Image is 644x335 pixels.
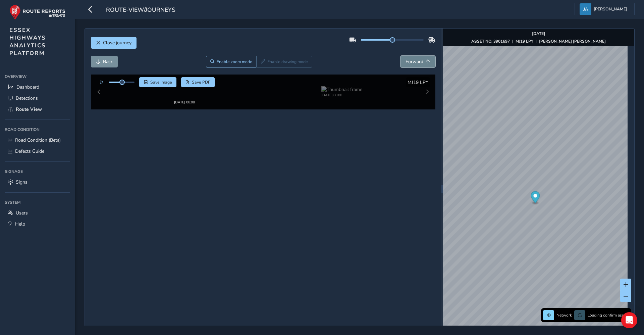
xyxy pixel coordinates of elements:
[516,39,533,44] strong: MJ19 LPY
[400,56,435,67] button: Forward
[91,37,137,49] button: Close journey
[408,79,428,86] span: MJ19 LPY
[16,179,28,185] span: Signs
[181,77,215,87] button: PDF
[192,80,210,85] span: Save PDF
[16,84,39,90] span: Dashboard
[539,39,606,44] strong: [PERSON_NAME] [PERSON_NAME]
[5,166,70,177] div: Signage
[5,104,70,115] a: Route View
[5,177,70,188] a: Signs
[556,313,572,318] span: Network
[103,58,113,65] span: Back
[5,93,70,104] a: Detections
[139,77,176,87] button: Save
[103,40,131,46] span: Close journey
[150,80,172,85] span: Save image
[5,207,70,219] a: Users
[471,39,510,44] strong: ASSET NO. 3901697
[621,312,637,328] div: Open Intercom Messenger
[321,85,362,91] img: Thumbnail frame
[15,221,25,227] span: Help
[580,3,630,15] button: [PERSON_NAME]
[580,3,591,15] img: diamond-layout
[16,95,38,101] span: Detections
[5,82,70,93] a: Dashboard
[5,219,70,230] a: Help
[206,56,257,67] button: Zoom
[16,106,42,112] span: Route View
[5,135,70,146] a: Road Condition (Beta)
[471,39,606,44] div: | |
[406,58,423,65] span: Forward
[531,191,540,205] div: Map marker
[15,148,44,154] span: Defects Guide
[5,125,70,135] div: Road Condition
[15,137,61,143] span: Road Condition (Beta)
[5,197,70,207] div: System
[594,3,627,15] span: [PERSON_NAME]
[91,56,118,67] button: Back
[164,85,205,91] img: Thumbnail frame
[106,6,175,15] span: route-view/journeys
[321,91,362,96] div: [DATE] 08:08
[16,210,28,216] span: Users
[588,313,629,318] span: Loading confirm assets
[164,91,205,96] div: [DATE] 08:08
[5,146,70,157] a: Defects Guide
[5,71,70,82] div: Overview
[9,5,65,20] img: rr logo
[532,31,545,36] strong: [DATE]
[217,59,252,64] span: Enable zoom mode
[9,26,46,57] span: ESSEX HIGHWAYS ANALYTICS PLATFORM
